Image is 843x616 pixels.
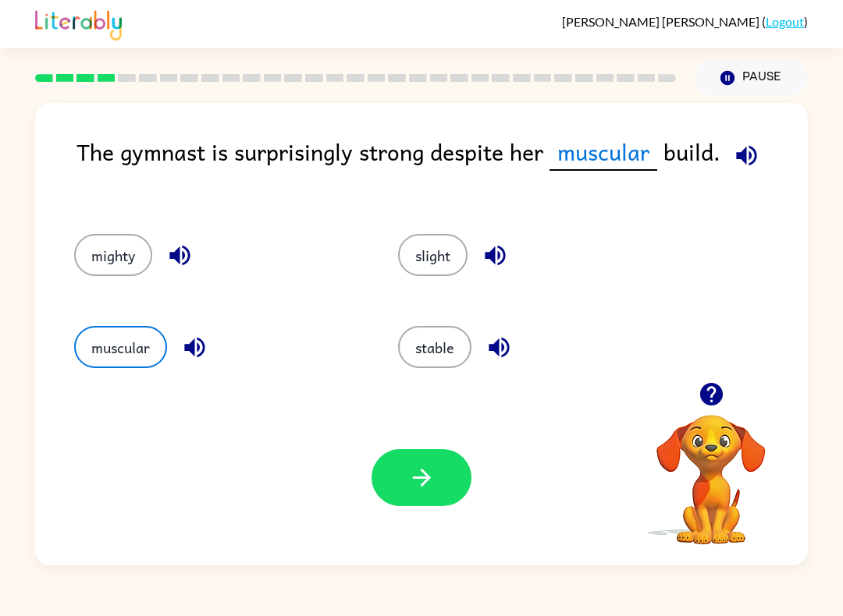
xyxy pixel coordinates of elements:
span: muscular [550,134,657,171]
button: slight [398,234,468,276]
a: Logout [766,14,804,29]
span: [PERSON_NAME] [PERSON_NAME] [562,14,762,29]
div: ( ) [562,14,808,29]
video: Your browser must support playing .mp4 files to use Literably. Please try using another browser. [633,391,789,547]
button: mighty [74,234,152,276]
button: Pause [695,60,808,96]
div: The gymnast is surprisingly strong despite her build. [76,134,808,203]
button: muscular [74,326,167,368]
img: Literably [35,6,122,41]
button: stable [398,326,471,368]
